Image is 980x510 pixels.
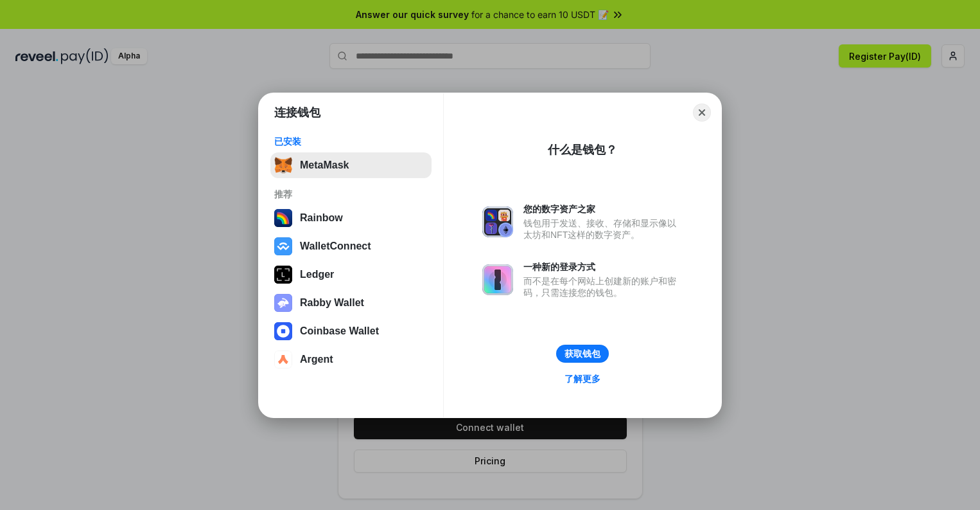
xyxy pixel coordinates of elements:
div: 推荐 [274,188,428,200]
h1: 连接钱包 [274,105,320,120]
img: svg+xml,%3Csvg%20xmlns%3D%22http%3A%2F%2Fwww.w3.org%2F2000%2Fsvg%22%20fill%3D%22none%22%20viewBox... [274,294,292,312]
div: 您的数字资产之家 [523,203,683,215]
img: svg+xml,%3Csvg%20xmlns%3D%22http%3A%2F%2Fwww.w3.org%2F2000%2Fsvg%22%20width%3D%2228%22%20height%3... [274,266,292,284]
div: MetaMask [300,159,349,171]
div: Rabby Wallet [300,297,364,309]
div: WalletConnect [300,241,371,252]
div: 获取钱包 [564,348,600,360]
button: Coinbase Wallet [270,318,432,344]
button: Ledger [270,262,432,287]
div: 了解更多 [564,373,600,385]
button: Close [693,104,711,122]
button: MetaMask [270,152,432,178]
div: Rainbow [300,212,343,224]
button: Argent [270,347,432,372]
div: Ledger [300,269,334,280]
button: 获取钱包 [556,345,609,363]
img: svg+xml,%3Csvg%20xmlns%3D%22http%3A%2F%2Fwww.w3.org%2F2000%2Fsvg%22%20fill%3D%22none%22%20viewBox... [482,264,513,295]
a: 了解更多 [557,370,608,387]
img: svg+xml,%3Csvg%20width%3D%2228%22%20height%3D%2228%22%20viewBox%3D%220%200%2028%2028%22%20fill%3D... [274,351,292,369]
img: svg+xml,%3Csvg%20fill%3D%22none%22%20height%3D%2233%22%20viewBox%3D%220%200%2035%2033%22%20width%... [274,156,292,174]
div: 而不是在每个网站上创建新的账户和密码，只需连接您的钱包。 [523,275,683,298]
div: 钱包用于发送、接收、存储和显示像以太坊和NFT这样的数字资产。 [523,217,683,241]
button: Rabby Wallet [270,290,432,316]
div: Coinbase Wallet [300,325,379,337]
div: 已安装 [274,136,428,147]
img: svg+xml,%3Csvg%20xmlns%3D%22http%3A%2F%2Fwww.w3.org%2F2000%2Fsvg%22%20fill%3D%22none%22%20viewBox... [482,206,513,237]
div: 什么是钱包？ [548,142,617,158]
button: WalletConnect [270,233,432,259]
div: 一种新的登录方式 [523,261,683,273]
button: Rainbow [270,205,432,231]
img: svg+xml,%3Csvg%20width%3D%2228%22%20height%3D%2228%22%20viewBox%3D%220%200%2028%2028%22%20fill%3D... [274,322,292,340]
img: svg+xml,%3Csvg%20width%3D%2228%22%20height%3D%2228%22%20viewBox%3D%220%200%2028%2028%22%20fill%3D... [274,237,292,255]
div: Argent [300,354,333,365]
img: svg+xml,%3Csvg%20width%3D%22120%22%20height%3D%22120%22%20viewBox%3D%220%200%20120%20120%22%20fil... [274,209,292,227]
